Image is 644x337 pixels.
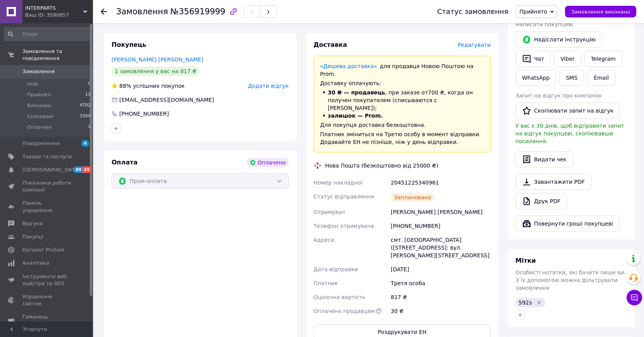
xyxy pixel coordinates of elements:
[587,70,615,86] button: Email
[314,41,347,48] span: Доставка
[323,162,440,169] div: Нова Пошта (безкоштовно від 25000 ₴)
[22,246,64,253] span: Каталог ProSale
[515,216,620,232] button: Повернути гроші покупцеві
[515,103,620,119] button: Скопіювати запит на відгук
[389,276,492,290] div: Третя особа
[112,56,203,63] a: [PERSON_NAME] [PERSON_NAME]
[22,48,93,62] span: Замовлення та повідомлення
[389,176,492,190] div: 20451225340961
[27,124,52,131] span: Оплачені
[27,113,53,120] span: Скасовані
[515,21,573,27] span: Написати покупцеві
[81,140,89,147] span: 4
[320,79,484,87] div: Доставку оплачують:
[112,159,137,166] span: Оплата
[112,41,146,48] span: Покупець
[515,70,556,86] a: WhatsApp
[314,308,375,314] span: Оплачено продавцем
[571,9,630,15] span: Замовлення виконано
[22,180,72,193] span: Показники роботи компанії
[27,80,38,87] span: Нові
[25,12,93,19] div: Ваш ID: 3590857
[116,7,168,16] span: Замовлення
[565,6,636,17] button: Замовлення виконано
[515,51,551,67] button: Чат
[22,68,55,75] span: Замовлення
[515,31,602,48] button: Надіслати інструкцію
[22,233,43,240] span: Покупці
[25,5,83,12] span: INTERPARTS
[515,257,536,264] span: Мітки
[519,299,532,306] span: 592з
[389,304,492,318] div: 30 ₴
[515,193,567,209] a: Друк PDF
[118,110,170,118] div: [PHONE_NUMBER]
[320,121,484,129] div: Для покупця доставка безкоштовна.
[22,220,43,227] span: Відгуки
[559,70,584,86] button: SMS
[389,233,492,262] div: смт. [GEOGRAPHIC_DATA] ([STREET_ADDRESS]: вул. [PERSON_NAME][STREET_ADDRESS]
[85,91,91,98] span: 11
[389,262,492,276] div: [DATE]
[328,113,383,119] span: залишок — Prom.
[27,91,51,98] span: Прийняті
[314,223,374,229] span: Телефон отримувача
[22,260,49,267] span: Аналітика
[22,293,72,307] span: Управління сайтом
[314,209,345,215] span: Отримувач
[627,290,642,305] button: Чат з покупцем
[554,51,581,67] a: Viber
[515,123,624,144] span: У вас є 30 днів, щоб відправити запит на відгук покупцеві, скопіювавши посилання.
[320,89,484,112] li: , при заказе от 700 ₴ , когда он получен покупателем (списываются с [PERSON_NAME]);
[112,82,185,90] div: успішних покупок
[22,200,72,214] span: Панель управління
[22,166,80,173] span: [DEMOGRAPHIC_DATA]
[320,130,484,146] div: Платник зміниться на Третю особу в момент відправки. Додавайте ЕН не пізніше, ніж у день відправки.
[320,62,484,78] div: для продавця Новою Поштою на Prom.
[314,193,374,200] span: Статус відправлення
[22,273,72,287] span: Інструменти веб-майстра та SEO
[88,80,91,87] span: 0
[328,89,385,96] span: 30 ₴ — продавець
[584,51,622,67] a: Telegram
[80,113,91,120] span: 1504
[391,193,434,202] div: Заплановано
[80,102,91,109] span: 4702
[74,166,82,173] span: 80
[314,266,358,272] span: Дата відправки
[515,269,626,291] span: Особисті нотатки, які бачите лише ви. З їх допомогою можна фільтрувати замовлення
[515,151,573,168] button: Видати чек
[458,42,491,48] span: Редагувати
[119,83,131,89] span: 88%
[314,237,334,243] span: Адреса
[247,158,289,167] div: Оплачено
[119,97,214,103] span: [EMAIL_ADDRESS][DOMAIN_NAME]
[515,174,591,190] a: Завантажити PDF
[320,63,377,69] a: «Дешева доставка»
[515,92,601,99] span: Запит на відгук про компанію
[82,166,91,173] span: 25
[88,124,91,131] span: 1
[536,299,542,306] svg: Видалити мітку
[248,83,289,89] span: Додати відгук
[314,180,363,186] span: Номер накладної
[27,102,51,109] span: Виконані
[389,290,492,304] div: 817 ₴
[314,280,338,286] span: Платник
[4,27,91,41] input: Пошук
[112,67,199,76] div: 1 замовлення у вас на 817 ₴
[22,313,72,327] span: Гаманець компанії
[22,140,60,147] span: Повідомлення
[437,8,508,15] div: Статус замовлення
[314,294,366,300] span: Оціночна вартість
[22,153,72,160] span: Товари та послуги
[101,8,107,15] div: Повернутися назад
[519,9,547,15] span: Прийнято
[389,219,492,233] div: [PHONE_NUMBER]
[389,205,492,219] div: [PERSON_NAME] [PERSON_NAME]
[170,7,225,16] span: №356919999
